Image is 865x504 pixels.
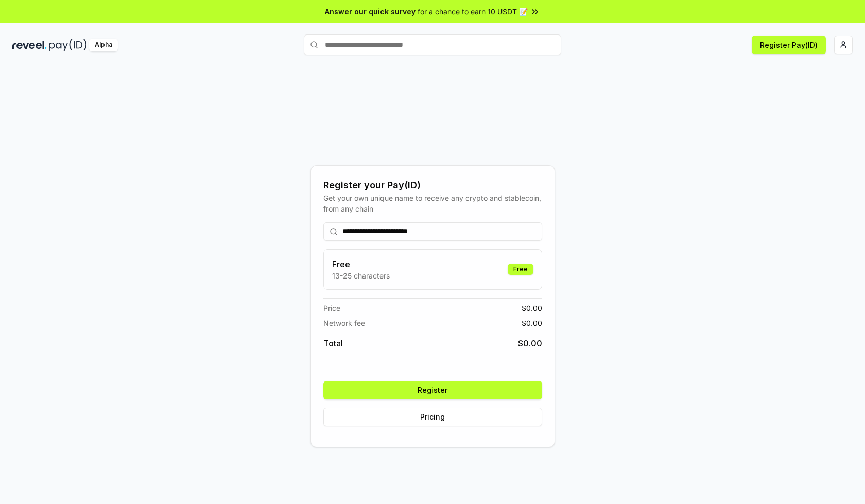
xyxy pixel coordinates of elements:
span: Answer our quick survey [325,6,416,17]
button: Pricing [323,408,542,426]
div: Get your own unique name to receive any crypto and stablecoin, from any chain [323,193,542,214]
button: Register [323,381,542,399]
span: $ 0.00 [522,318,542,328]
p: 13-25 characters [332,270,390,281]
span: for a chance to earn 10 USDT 📝 [418,6,528,17]
img: reveel_dark [12,39,47,51]
div: Alpha [89,39,118,51]
span: Network fee [323,318,365,328]
h3: Free [332,258,390,270]
div: Free [508,264,533,275]
span: $ 0.00 [518,337,542,350]
span: $ 0.00 [522,303,542,314]
span: Price [323,303,340,314]
img: pay_id [49,39,87,51]
span: Total [323,337,343,350]
button: Register Pay(ID) [752,36,826,54]
div: Register your Pay(ID) [323,178,542,193]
